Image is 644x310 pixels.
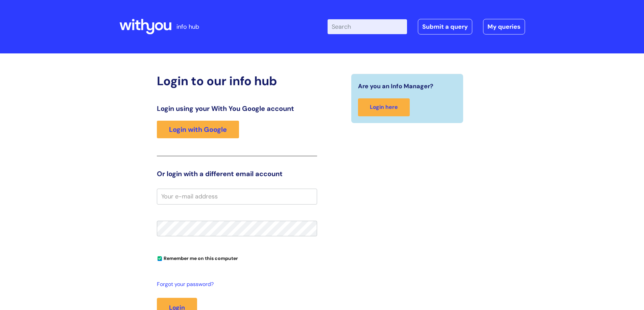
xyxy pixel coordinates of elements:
[176,21,199,32] p: info hub
[157,170,317,178] h3: Or login with a different email account
[328,19,407,34] input: Search
[483,19,525,34] a: My queries
[157,104,317,113] h3: Login using your With You Google account
[358,81,433,92] span: Are you an Info Manager?
[157,254,238,261] label: Remember me on this computer
[157,189,317,204] input: Your e-mail address
[157,121,239,138] a: Login with Google
[157,74,317,88] h2: Login to our info hub
[418,19,472,34] a: Submit a query
[157,280,314,289] a: Forgot your password?
[158,257,162,261] input: Remember me on this computer
[358,98,410,116] a: Login here
[157,253,317,263] div: You can uncheck this option if you're logging in from a shared device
